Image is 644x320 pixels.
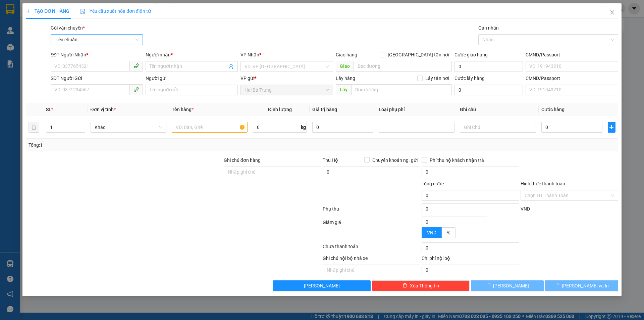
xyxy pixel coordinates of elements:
[323,157,338,163] span: Thu Hộ
[481,223,485,227] span: down
[460,122,536,133] input: Ghi Chú
[372,280,470,291] button: deleteXóa Thông tin
[133,63,139,68] span: phone
[322,219,421,241] div: Giảm giá
[336,61,354,72] span: Giao
[322,205,421,217] div: Phụ thu
[422,255,519,265] div: Chi phí nội bộ
[146,51,238,58] div: Người nhận
[486,283,493,288] span: loading
[603,3,622,22] button: Close
[370,156,420,164] span: Chuyển khoản ng. gửi
[312,122,373,133] input: 0
[300,122,307,133] span: kg
[479,222,487,227] span: Decrease Value
[521,181,565,186] label: Hình thức thanh toán
[77,122,85,127] span: Increase Value
[80,9,86,14] img: icon
[224,157,261,163] label: Ghi chú đơn hàng
[336,76,355,81] span: Lấy hàng
[478,25,499,31] label: Gán nhãn
[241,52,260,57] span: VP Nhận
[336,84,351,95] span: Lấy
[454,76,485,81] label: Cước lấy hàng
[146,75,238,82] div: Người gửi
[447,230,450,235] span: %
[241,75,333,82] div: VP gửi
[322,243,421,255] div: Chưa thanh toán
[80,8,151,14] span: Yêu cầu xuất hóa đơn điện tử
[323,265,420,275] input: Nhập ghi chú
[541,107,565,112] span: Cước hàng
[323,255,420,265] div: Ghi chú nội bộ nhà xe
[312,107,337,112] span: Giá trị hàng
[427,156,487,164] span: Phí thu hộ khách nhận trả
[471,280,544,291] button: [PERSON_NAME]
[422,181,444,186] span: Tổng cước
[402,283,407,288] span: delete
[454,61,523,72] input: Cước giao hàng
[245,85,329,95] span: Hai Bà Trưng
[229,64,234,69] span: user-add
[79,128,84,132] span: down
[479,217,487,222] span: Increase Value
[454,85,523,95] input: Cước lấy hàng
[268,107,292,112] span: Định lượng
[172,107,194,112] span: Tên hàng
[77,127,85,132] span: Decrease Value
[26,8,69,14] span: TẠO ĐƠN HÀNG
[29,141,249,149] div: Tổng: 1
[521,206,530,212] span: VND
[410,282,439,289] span: Xóa Thông tin
[55,35,139,45] span: Tiêu chuẩn
[562,282,609,289] span: [PERSON_NAME] và In
[423,75,452,82] span: Lấy tận nơi
[26,9,31,13] span: plus
[46,107,52,112] span: SL
[454,52,488,57] label: Cước giao hàng
[526,51,618,58] div: CMND/Passport
[427,230,436,235] span: VND
[608,125,615,130] span: plus
[351,84,452,95] input: Dọc đường
[554,283,562,288] span: loading
[224,167,321,177] input: Ghi chú đơn hàng
[336,52,357,57] span: Giao hàng
[458,103,539,116] th: Ghi chú
[545,280,618,291] button: [PERSON_NAME] và In
[79,123,84,127] span: up
[51,75,143,82] div: SĐT Người Gửi
[385,51,452,58] span: [GEOGRAPHIC_DATA] tận nơi
[51,25,85,31] span: Gói vận chuyển
[376,103,457,116] th: Loại phụ phí
[609,10,615,15] span: close
[133,87,139,92] span: phone
[354,61,452,72] input: Dọc đường
[608,122,615,133] button: plus
[51,51,143,58] div: SĐT Người Nhận
[493,282,529,289] span: [PERSON_NAME]
[95,122,162,132] span: Khác
[91,107,116,112] span: Đơn vị tính
[526,75,618,82] div: CMND/Passport
[304,282,340,289] span: [PERSON_NAME]
[481,218,485,222] span: up
[273,280,371,291] button: [PERSON_NAME]
[172,122,248,133] input: VD: Bàn, Ghế
[29,122,39,133] button: delete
